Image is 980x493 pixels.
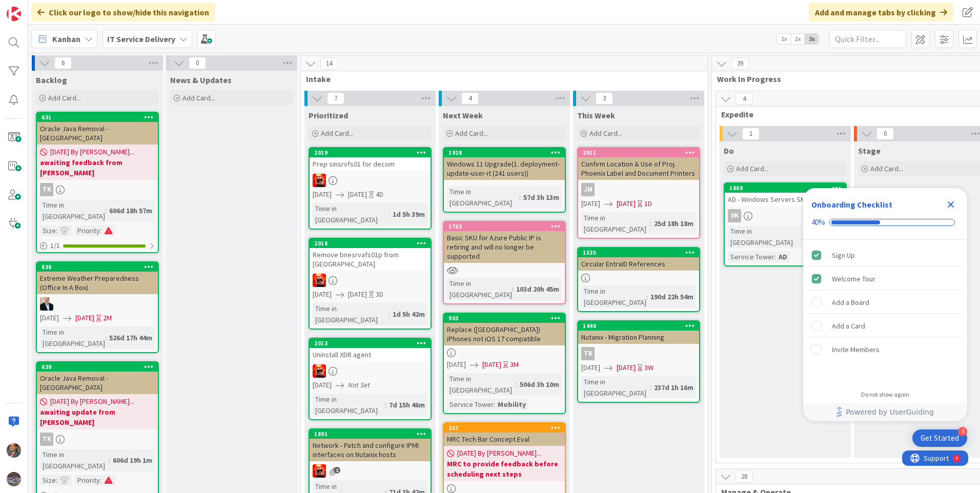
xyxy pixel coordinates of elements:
div: 257 [448,424,565,432]
span: [DATE] [348,189,367,200]
span: Stage [858,146,881,156]
div: 2011 [578,148,699,157]
div: 2M [103,313,112,323]
span: : [389,309,390,320]
div: Time in [GEOGRAPHIC_DATA] [313,394,385,416]
div: Invite Members is incomplete. [807,338,963,361]
img: Visit kanbanzone.com [7,7,21,21]
div: 1869 [729,184,846,192]
div: 903 [448,315,565,322]
b: MRC to provide feedback before scheduling next steps [447,459,562,479]
div: 630 [37,362,158,372]
span: 39 [731,57,749,70]
span: 1 / 1 [50,240,60,251]
div: Oracle Java Removal - [GEOGRAPHIC_DATA] [37,122,158,145]
div: Time in [GEOGRAPHIC_DATA] [40,199,105,222]
span: Add Card... [870,164,903,173]
span: [DATE] [581,362,600,373]
div: Checklist items [803,240,967,384]
div: VN [310,464,431,478]
span: News & Updates [170,75,232,85]
div: Remove bnesrvafs01p from [GEOGRAPHIC_DATA] [310,248,431,271]
span: : [109,455,110,466]
div: Prep sinsrvfs01 for decom [310,157,431,171]
a: 1869AD - Windows Servers SMB1 disableVKTime in [GEOGRAPHIC_DATA]:58d 3h 1mService Tower:AD [724,182,847,266]
a: 836Extreme Weather Preparedness (Office In A Box)HO[DATE][DATE]2MTime in [GEOGRAPHIC_DATA]:526d 1... [36,261,159,353]
span: : [389,209,390,220]
div: 1440 [578,321,699,331]
div: Time in [GEOGRAPHIC_DATA] [313,203,389,225]
div: 1891Network - Patch and configure IPMI interfaces on Nutanix hosts [310,429,431,461]
div: 2013 [314,340,431,347]
div: Size [40,225,56,236]
div: TK [40,433,53,446]
div: TK [578,347,699,360]
input: Quick Filter... [829,30,906,48]
i: Not Set [348,380,370,389]
div: 25d 18h 18m [651,218,696,229]
span: : [516,379,517,390]
div: Confirm Location & Use of Proj. Phoenix Label and Document Printers [578,157,699,180]
span: : [650,218,651,229]
div: 1440Nutanix - Migration Planning [578,321,699,344]
div: Oracle Java Removal - [GEOGRAPHIC_DATA] [37,372,158,394]
div: Windows 11 Upgrade(1. deployment-update-user-it (241 users)) [444,157,565,180]
div: JM [578,183,699,196]
span: 3x [805,34,819,44]
span: Do [724,146,734,156]
span: [DATE] [581,198,600,209]
a: 2013Uninstall XDR agentVN[DATE]Not SetTime in [GEOGRAPHIC_DATA]:7d 15h 46m [309,338,432,420]
div: 103d 20h 45m [514,283,562,295]
div: 631 [37,113,158,122]
div: Sign Up is complete. [807,244,963,266]
div: AD - Windows Servers SMB1 disable [725,193,846,206]
div: Extreme Weather Preparedness (Office In A Box) [37,272,158,294]
a: 2019Prep sinsrvfs01 for decomVN[DATE][DATE]4DTime in [GEOGRAPHIC_DATA]:1d 5h 39m [309,147,432,230]
div: 1d 5h 39m [390,209,427,220]
div: 3D [376,289,383,300]
div: Get Started [921,433,959,443]
div: VN [310,174,431,187]
div: Network - Patch and configure IPMI interfaces on Nutanix hosts [310,439,431,461]
div: Time in [GEOGRAPHIC_DATA] [581,285,646,308]
span: [DATE] By [PERSON_NAME]... [50,147,134,157]
span: [DATE] [482,359,501,370]
div: 1928Windows 11 Upgrade(1. deployment-update-user-it (241 users)) [444,148,565,180]
div: Time in [GEOGRAPHIC_DATA] [447,186,519,209]
span: : [100,225,101,236]
div: Checklist Container [803,188,967,421]
span: This Week [577,110,615,120]
div: 1763 [448,223,565,230]
span: : [105,205,107,216]
span: [DATE] [313,189,332,200]
div: 237d 1h 16m [651,382,696,393]
div: 2011Confirm Location & Use of Proj. Phoenix Label and Document Printers [578,148,699,180]
a: 631Oracle Java Removal - [GEOGRAPHIC_DATA][DATE] By [PERSON_NAME]...awaiting feedback from [PERSO... [36,112,159,253]
span: 0 [189,57,206,69]
a: 1763Basic SKU for Azure Public IP is retiring and will no longer be supportedTime in [GEOGRAPHIC_... [443,221,566,304]
div: 1869AD - Windows Servers SMB1 disable [725,183,846,206]
div: Priority [75,225,100,236]
span: 0 [876,128,894,140]
div: 1440 [583,322,699,330]
div: Add and manage tabs by clicking [809,3,953,22]
a: 1535Circular EntraID ReferencesTime in [GEOGRAPHIC_DATA]:190d 22h 54m [577,247,700,312]
div: 1891 [314,430,431,438]
div: 2018 [314,240,431,247]
div: VK [725,209,846,222]
span: 1x [777,34,791,44]
span: 6 [54,57,72,69]
span: 2x [791,34,805,44]
a: 1928Windows 11 Upgrade(1. deployment-update-user-it (241 users))Time in [GEOGRAPHIC_DATA]:57d 3h 13m [443,147,566,213]
span: Intake [306,74,695,84]
div: Welcome Tour [832,273,875,285]
div: 631 [42,114,158,121]
div: 506d 3h 10m [517,379,562,390]
span: [DATE] By [PERSON_NAME]... [50,396,134,407]
div: Service Tower [728,251,774,262]
a: 903Replace ([GEOGRAPHIC_DATA]) iPhones not iOS 17 compatible[DATE][DATE]3MTime in [GEOGRAPHIC_DAT... [443,313,566,414]
div: 903 [444,314,565,323]
span: Powered by UserGuiding [846,406,934,418]
a: Powered by UserGuiding [808,403,962,421]
span: : [774,251,776,262]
